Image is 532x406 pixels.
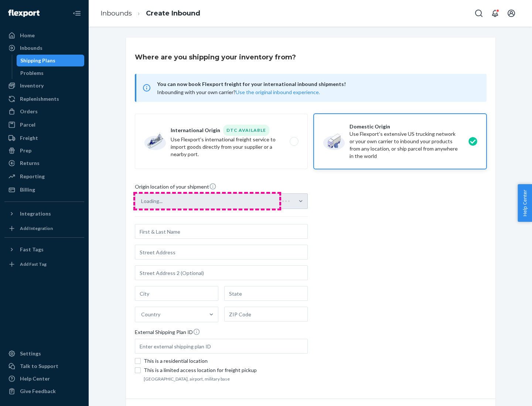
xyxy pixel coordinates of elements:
[135,245,308,259] input: Street Address
[4,42,84,54] a: Inbounds
[17,67,85,79] a: Problems
[95,3,206,24] ol: breadcrumbs
[135,358,141,364] input: This is a residential location
[17,55,85,66] a: Shipping Plans
[144,367,308,374] div: This is a limited access location for freight pickup
[20,225,53,231] div: Add Integration
[69,6,84,21] button: Close Navigation
[20,186,35,193] div: Billing
[144,357,308,365] div: This is a residential location
[135,328,200,339] span: External Shipping Plan ID
[4,360,84,372] a: Talk to Support
[144,376,308,382] footer: [GEOGRAPHIC_DATA], airport, military base
[4,258,84,270] a: Add Fast Tag
[4,30,84,41] a: Home
[4,157,84,169] a: Returns
[4,385,84,397] button: Give Feedback
[20,147,31,154] div: Prep
[4,119,84,131] a: Parcel
[4,244,84,255] button: Fast Tags
[4,184,84,196] a: Billing
[157,89,320,95] span: Inbounding with your own carrier?
[20,121,35,128] div: Parcel
[135,52,296,62] h3: Where are you shipping your inventory from?
[4,145,84,156] a: Prep
[224,307,308,321] input: ZIP Code
[224,286,308,301] input: State
[20,57,55,64] div: Shipping Plans
[20,108,38,115] div: Orders
[4,93,84,105] a: Replenishments
[20,159,40,167] div: Returns
[20,210,51,217] div: Integrations
[157,80,478,89] span: You can now book Flexport freight for your international inbound shipments!
[518,184,532,222] button: Help Center
[4,223,84,234] a: Add Integration
[100,9,132,17] a: Inbounds
[471,6,486,21] button: Open Search Box
[20,95,59,103] div: Replenishments
[20,173,45,180] div: Reporting
[4,106,84,117] a: Orders
[141,311,160,318] div: Country
[504,6,519,21] button: Open account menu
[20,261,47,267] div: Add Fast Tag
[20,350,41,357] div: Settings
[135,183,216,193] span: Origin location of your shipment
[4,208,84,220] button: Integrations
[4,171,84,182] a: Reporting
[135,339,308,354] input: Enter external shipping plan ID
[488,6,502,21] button: Open notifications
[4,348,84,359] a: Settings
[135,224,308,239] input: First & Last Name
[20,388,56,395] div: Give Feedback
[20,246,44,253] div: Fast Tags
[8,10,40,17] img: Flexport logo
[135,265,308,280] input: Street Address 2 (Optional)
[20,362,58,370] div: Talk to Support
[20,82,44,89] div: Inventory
[20,69,44,77] div: Problems
[135,286,218,301] input: City
[20,44,42,52] div: Inbounds
[4,373,84,385] a: Help Center
[20,32,35,39] div: Home
[146,9,200,17] a: Create Inbound
[20,375,50,382] div: Help Center
[236,89,320,96] button: Use the original inbound experience.
[4,132,84,144] a: Freight
[20,134,38,142] div: Freight
[4,80,84,92] a: Inventory
[135,367,141,373] input: This is a limited access location for freight pickup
